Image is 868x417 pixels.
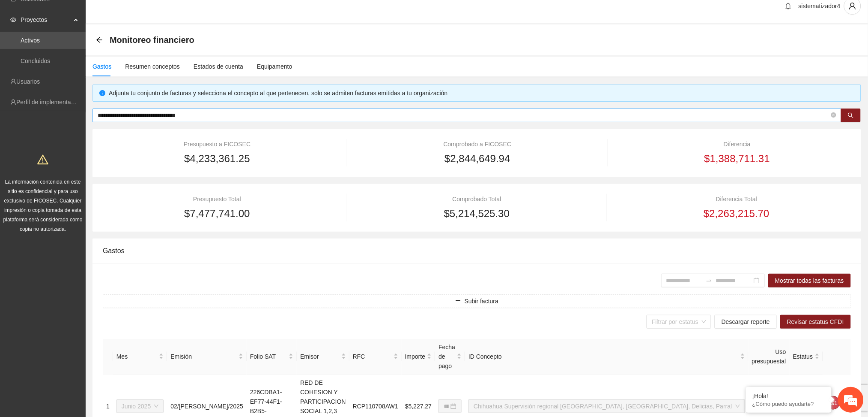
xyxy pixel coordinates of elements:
span: $4,233,361.25 [184,151,250,167]
th: Emisión [167,339,247,375]
span: Mostrar todas las facturas [775,276,844,285]
span: Estamos en línea. [50,115,118,201]
button: plusSubir factura [103,294,851,308]
th: Uso presupuestal [749,339,790,375]
th: Mes [113,339,167,375]
span: close-circle [831,112,836,120]
a: Usuarios [16,78,40,85]
div: Adjunta tu conjunto de facturas y selecciona el concepto al que pertenecen, solo se admiten factu... [109,88,854,98]
div: Gastos [103,239,851,263]
a: Activos [21,37,40,44]
span: Revisar estatus CFDI [787,317,844,326]
a: Concluidos [21,57,50,64]
div: Diferencia Total [622,194,851,204]
div: Back [96,36,103,44]
div: Minimizar ventana de chat en vivo [140,4,161,25]
p: ¿Cómo puedo ayudarte? [752,401,825,407]
th: Estatus [790,339,823,375]
button: comment1 [826,396,840,410]
span: eye [10,17,16,23]
th: Importe [402,339,435,375]
span: Emisor [300,352,340,361]
span: ID Concepto [468,352,739,361]
span: La información contenida en este sitio es confidencial y para uso exclusivo de FICOSEC. Cualquier... [3,179,83,232]
th: Fecha de pago [435,339,465,375]
span: Descargar reporte [722,317,770,326]
div: Gastos [92,62,111,71]
span: Mes [116,352,158,361]
button: Revisar estatus CFDI [780,315,851,329]
span: Subir factura [465,296,498,306]
span: Chihuahua Supervisión regional Chihuahua, Cuauhtémoc, Delicias, Parral [474,400,740,413]
button: search [841,109,861,122]
textarea: Escriba su mensaje y pulse “Intro” [4,234,163,264]
span: search [848,112,854,119]
div: Chatee con nosotros ahora [45,44,144,55]
span: sistematizador4 [799,3,841,9]
div: Presupuesto Total [103,194,331,204]
span: Estatus [793,352,813,361]
span: user [844,2,861,10]
span: RFC [353,352,392,361]
span: bell [782,3,795,9]
span: $2,263,215.70 [704,205,769,222]
div: Equipamento [257,62,292,71]
th: Folio SAT [247,339,297,375]
th: RFC [349,339,402,375]
div: Comprobado Total [363,194,591,204]
span: Folio SAT [250,352,287,361]
div: Estados de cuenta [194,62,243,71]
a: Perfil de implementadora [16,99,83,106]
span: to [706,277,713,284]
div: ¡Hola! [752,393,825,399]
div: Comprobado a FICOSEC [363,139,592,149]
span: warning [37,154,48,165]
span: $7,477,741.00 [184,205,250,222]
span: Junio 2025 [122,400,159,413]
span: $2,844,649.94 [444,151,510,167]
span: swap-right [706,277,713,284]
span: $1,388,711.31 [704,151,770,167]
span: $5,214,525.30 [444,205,510,222]
span: Monitoreo financiero [110,33,194,47]
span: arrow-left [96,36,103,43]
button: Descargar reporte [715,315,777,329]
span: Fecha de pago [438,342,455,371]
th: ID Concepto [465,339,749,375]
span: Importe [405,352,425,361]
div: Resumen conceptos [125,62,180,71]
span: plus [455,298,461,305]
span: info-circle [99,90,105,96]
span: Proyectos [21,11,71,28]
span: close-circle [831,112,836,118]
button: Mostrar todas las facturas [768,274,851,287]
div: Presupuesto a FICOSEC [103,139,331,149]
span: Emisión [170,352,237,361]
th: Emisor [297,339,349,375]
div: Diferencia [623,139,851,149]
